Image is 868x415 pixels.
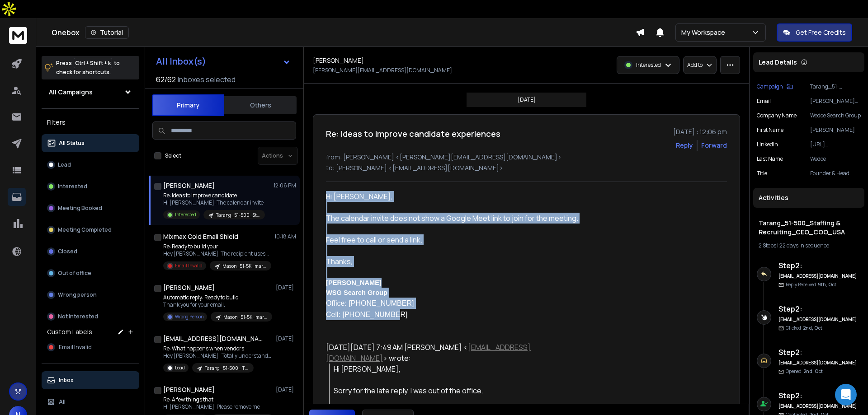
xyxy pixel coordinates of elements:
button: Reply [676,141,693,150]
h6: [EMAIL_ADDRESS][DOMAIN_NAME] [778,403,858,410]
p: Hi [PERSON_NAME], Please remove me [163,403,272,410]
h1: [EMAIL_ADDRESS][DOMAIN_NAME] [163,334,263,343]
p: Press to check for shortcuts. [56,59,120,77]
p: Last Name [757,155,783,163]
p: Out of office [58,270,91,277]
button: Not Interested [42,308,139,326]
p: Add to [687,61,703,69]
p: Tarang_51-500_Staffing & Recruiting_CEO_COO_USA [216,212,259,219]
p: Founder & Head Recruiter [810,170,861,177]
p: Wrong person [58,291,97,298]
p: 12:06 PM [274,182,296,189]
p: Tarang_51-500_ Transportation_CEO_COO_USA [205,365,248,372]
div: | [759,242,859,249]
span: 2nd, Oct [803,325,822,331]
h1: [PERSON_NAME] [313,56,364,65]
div: Activities [753,188,864,208]
p: Email [757,98,771,105]
button: Meeting Booked [42,199,139,217]
h1: Tarang_51-500_Staffing & Recruiting_CEO_COO_USA [759,219,859,237]
p: [DATE] [276,284,296,291]
p: Thank you for your email. [163,301,272,308]
span: 62 / 62 [156,74,176,85]
p: 10:18 AM [274,233,296,240]
div: Hi [PERSON_NAME], [326,191,590,202]
span: Email Invalid [59,344,92,351]
span: Office: [PHONE_NUMBER] [326,299,414,307]
div: Feel free to call or send a link. [326,234,590,245]
h1: [PERSON_NAME] [163,181,215,190]
p: Lead [58,161,71,168]
button: Inbox [42,371,139,389]
button: All Inbox(s) [149,52,298,70]
p: Opened [786,368,823,375]
p: Wedoe Search Group [810,112,861,119]
div: Onebox [52,26,636,39]
p: Interested [636,61,661,69]
button: All [42,393,139,411]
button: Interested [42,177,139,196]
p: Interested [175,211,196,218]
h6: [EMAIL_ADDRESS][DOMAIN_NAME] [778,273,858,280]
p: Mason_51-5K_marketing_Palm [GEOGRAPHIC_DATA] [GEOGRAPHIC_DATA] [222,263,266,270]
h3: Filters [42,116,139,129]
button: Campaign [757,83,793,90]
h1: [PERSON_NAME] [163,385,215,394]
p: Lead Details [759,58,797,67]
div: The calendar invite does not show a Google Meet link to join for the meeting. [326,213,590,224]
button: Email Invalid [42,338,139,356]
h1: All Campaigns [49,88,93,97]
p: Hey [PERSON_NAME], Totally understand, keeping vendors [163,352,272,359]
p: title [757,170,767,177]
p: Company Name [757,112,797,119]
span: 9th, Oct [818,281,836,288]
span: Ctrl + Shift + k [74,58,112,68]
p: Not Interested [58,313,98,320]
h6: [EMAIL_ADDRESS][DOMAIN_NAME] [778,359,858,366]
p: My Workspace [681,28,729,37]
button: Get Free Credits [777,23,852,42]
h6: Step 2 : [778,260,858,271]
p: [DATE] [276,386,296,393]
button: All Status [42,134,139,152]
button: Lead [42,156,139,174]
h6: Step 2 : [778,303,858,314]
p: All Status [59,140,85,147]
h6: [EMAIL_ADDRESS][DOMAIN_NAME] [778,316,858,323]
h1: [PERSON_NAME] [163,283,215,292]
p: Campaign [757,83,783,90]
p: First Name [757,126,783,134]
h6: Step 2 : [778,390,858,401]
div: Thanks, [326,256,590,267]
p: Mason_51-5K_marketing_Palm [GEOGRAPHIC_DATA] [GEOGRAPHIC_DATA] [223,314,267,321]
p: All [59,398,66,406]
p: [DATE] : 12:06 pm [673,127,727,136]
p: Email Invalid [175,262,203,269]
span: 2nd, Oct [803,368,823,374]
label: Select [165,152,181,159]
p: Automatic reply: Ready to build [163,294,272,301]
p: Hey [PERSON_NAME], The recipient uses Mixmax [163,250,272,257]
button: Others [224,95,297,115]
p: Clicked [786,325,822,331]
span: Cell: [PHONE_NUMBER] [326,311,407,318]
p: Wedoe [810,155,861,163]
p: Re: Ready to build your [163,243,272,250]
p: Interested [58,183,87,190]
p: from: [PERSON_NAME] <[PERSON_NAME][EMAIL_ADDRESS][DOMAIN_NAME]> [326,153,727,162]
p: Reply Received [786,281,836,288]
button: Meeting Completed [42,221,139,239]
p: Meeting Booked [58,205,102,212]
button: Primary [152,94,224,116]
div: Open Intercom Messenger [835,384,857,406]
p: Get Free Credits [796,28,846,37]
p: Re: What happens when vendors [163,345,272,352]
p: Meeting Completed [58,226,112,233]
p: Re: Ideas to improve candidate [163,192,265,199]
button: Tutorial [85,26,129,39]
p: Tarang_51-500_Staffing & Recruiting_CEO_COO_USA [810,83,861,90]
button: Out of office [42,264,139,282]
p: [PERSON_NAME][EMAIL_ADDRESS][DOMAIN_NAME] [313,67,452,74]
p: Wrong Person [175,313,203,320]
button: Wrong person [42,286,139,304]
